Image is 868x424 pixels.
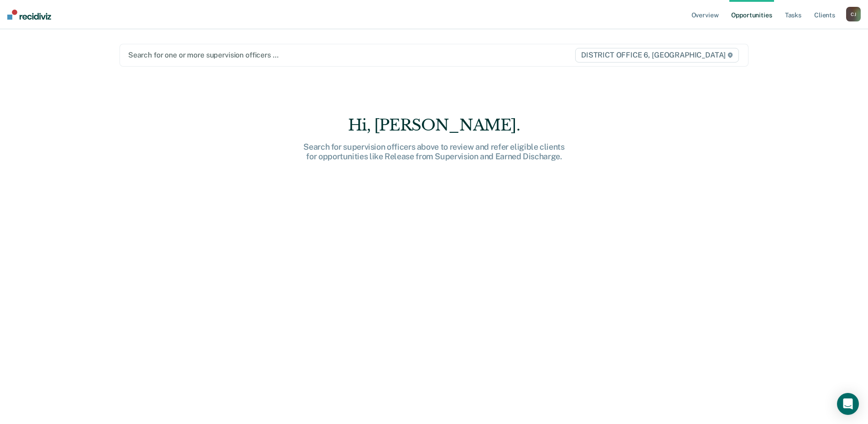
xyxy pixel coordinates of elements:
div: Open Intercom Messenger [837,393,859,415]
img: Recidiviz [7,10,51,20]
div: Search for supervision officers above to review and refer eligible clients for opportunities like... [288,142,580,162]
span: DISTRICT OFFICE 6, [GEOGRAPHIC_DATA] [575,48,739,63]
div: Hi, [PERSON_NAME]. [288,116,580,135]
div: C J [846,7,861,21]
button: CJ [846,7,861,21]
